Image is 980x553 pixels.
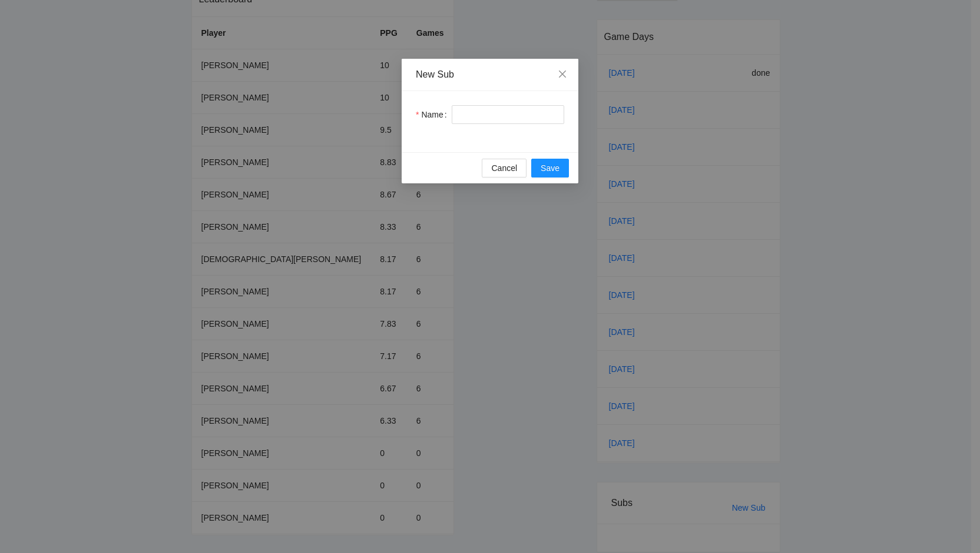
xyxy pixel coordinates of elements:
[547,59,578,91] button: Close
[558,69,567,79] span: close
[416,68,564,81] div: New Sub
[531,159,569,177] button: Save
[541,162,559,175] span: Save
[452,105,564,124] input: Name
[482,159,527,177] button: Cancel
[491,162,517,175] span: Cancel
[416,105,452,124] label: Name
